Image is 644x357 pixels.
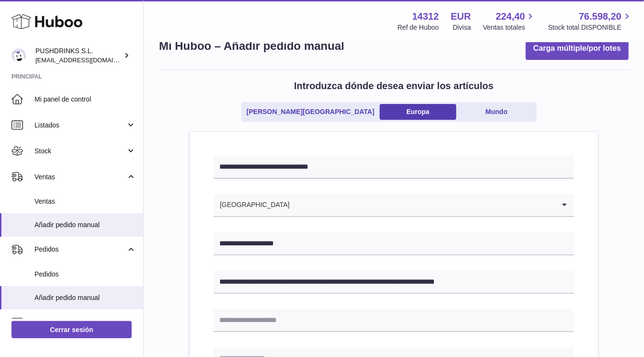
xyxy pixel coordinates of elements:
strong: 14312 [412,10,439,23]
span: Stock [34,147,126,156]
a: Cerrar sesión [11,321,132,338]
a: 224,40 Ventas totales [483,10,536,32]
div: Ref de Huboo [397,23,439,32]
a: Mundo [458,104,535,120]
span: Mi panel de control [34,95,136,104]
span: Añadir pedido manual [34,293,136,302]
a: [PERSON_NAME][GEOGRAPHIC_DATA] [243,104,378,120]
input: Search for option [290,194,555,216]
span: Pedidos [34,270,136,279]
button: Carga múltiple/por lotes [526,37,629,60]
span: [EMAIL_ADDRESS][DOMAIN_NAME] [35,56,141,64]
span: Añadir pedido manual [34,220,136,230]
span: Pedidos [34,245,126,254]
strong: EUR [451,10,471,23]
span: Ventas [34,173,126,182]
a: Europa [380,104,456,120]
h2: Introduzca dónde desea enviar los artículos [294,80,494,92]
div: Divisa [453,23,471,32]
span: Ventas totales [483,23,536,32]
span: Uso [34,318,136,327]
h1: Mi Huboo – Añadir pedido manual [159,38,344,54]
span: Stock total DISPONIBLE [548,23,633,32]
div: PUSHDRINKS S.L. [35,46,122,65]
span: Listados [34,121,126,130]
a: 76.598,20 Stock total DISPONIBLE [548,10,633,32]
span: 224,40 [496,10,525,23]
div: Search for option [214,194,574,217]
span: 76.598,20 [579,10,621,23]
img: framos@pushdrinks.es [11,48,26,63]
span: Ventas [34,197,136,206]
span: [GEOGRAPHIC_DATA] [214,194,290,216]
